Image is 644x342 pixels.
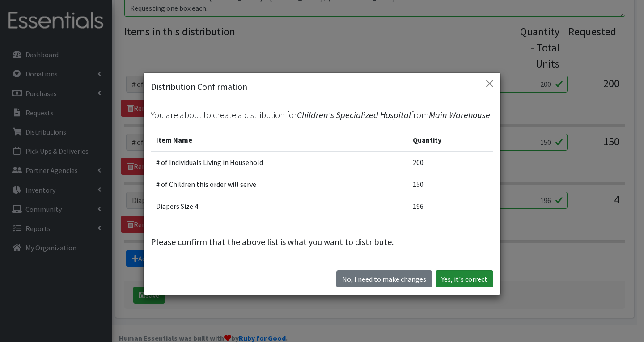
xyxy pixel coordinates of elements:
p: Please confirm that the above list is what you want to distribute. [151,235,493,249]
td: Diapers Size 4 [151,195,407,217]
td: # of Children this order will serve [151,173,407,195]
td: 196 [407,195,493,217]
td: 150 [407,173,493,195]
button: No I need to make changes [336,270,432,287]
span: Main Warehouse [429,109,490,120]
span: Children's Specialized Hospital [297,109,411,120]
h5: Distribution Confirmation [151,80,247,93]
th: Item Name [151,129,407,151]
button: Yes, it's correct [436,270,493,287]
p: You are about to create a distribution for from [151,108,493,122]
th: Quantity [407,129,493,151]
td: 200 [407,151,493,173]
td: # of Individuals Living in Household [151,151,407,173]
button: Close [483,76,497,91]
